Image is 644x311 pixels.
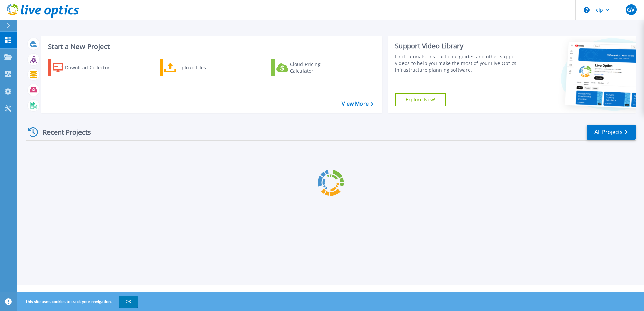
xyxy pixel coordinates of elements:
a: Cloud Pricing Calculator [271,59,347,76]
span: This site uses cookies to track your navigation. [19,296,138,308]
a: Download Collector [48,59,123,76]
a: Explore Now! [395,93,446,106]
div: Upload Files [178,61,232,74]
div: Find tutorials, instructional guides and other support videos to help you make the most of your L... [395,53,521,73]
div: Download Collector [65,61,119,74]
div: Recent Projects [26,124,100,140]
div: Cloud Pricing Calculator [290,61,344,74]
h3: Start a New Project [48,43,373,50]
div: Support Video Library [395,42,521,50]
a: View More [342,101,373,107]
span: GV [627,7,635,12]
button: OK [119,296,138,308]
a: Upload Files [160,59,235,76]
a: All Projects [587,125,636,140]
